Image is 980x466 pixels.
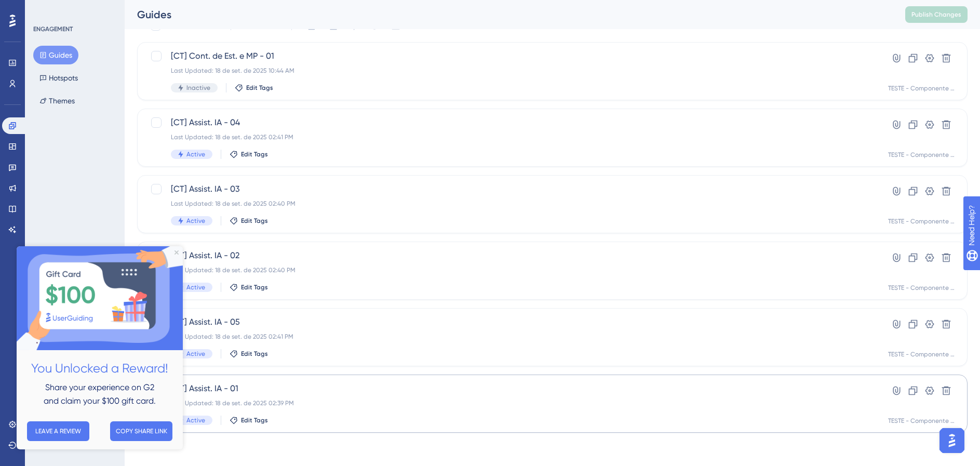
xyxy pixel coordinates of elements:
button: Edit Tags [230,283,268,291]
button: Edit Tags [235,84,273,92]
div: ENGAGEMENT [33,25,73,33]
div: Close Preview [158,4,162,8]
div: Last Updated: 18 de set. de 2025 02:40 PM [171,199,851,208]
div: TESTE - Componente Trilhas [888,284,955,292]
button: LEAVE A REVIEW [10,175,73,195]
button: Edit Tags [230,217,268,225]
span: Active [186,350,205,358]
div: TESTE - Componente Trilhas [888,84,955,92]
button: Publish Changes [905,6,968,23]
span: [CT] Cont. de Est. e MP - 01 [171,50,851,62]
button: Edit Tags [230,416,268,424]
div: Guides [137,7,879,22]
span: [CT] Assist. IA - 01 [171,382,851,395]
span: [CT] Assist. IA - 05 [171,316,851,328]
div: TESTE - Componente Trilhas [888,217,955,225]
span: Need Help? [24,3,65,15]
span: Active [186,416,205,424]
button: Edit Tags [230,150,268,158]
span: Edit Tags [246,84,273,92]
span: [CT] Assist. IA - 02 [171,249,851,262]
span: Edit Tags [241,150,268,158]
span: Active [186,150,205,158]
span: Share your experience on G2 [29,136,138,146]
span: and claim your $100 gift card. [27,150,139,159]
h2: You Unlocked a Reward! [8,112,158,132]
span: [CT] Assist. IA - 04 [171,116,851,129]
div: Last Updated: 18 de set. de 2025 02:41 PM [171,332,851,341]
span: Active [186,217,205,225]
div: TESTE - Componente Trilhas [888,350,955,358]
button: Hotspots [33,69,84,87]
div: Last Updated: 18 de set. de 2025 02:41 PM [171,133,851,141]
span: Edit Tags [241,416,268,424]
div: TESTE - Componente Trilhas [888,417,955,425]
div: Last Updated: 18 de set. de 2025 10:44 AM [171,66,851,75]
span: Edit Tags [241,283,268,291]
button: Guides [33,46,78,64]
span: [CT] Assist. IA - 03 [171,183,851,195]
span: Edit Tags [241,217,268,225]
div: TESTE - Componente Trilhas [888,151,955,159]
div: Last Updated: 18 de set. de 2025 02:39 PM [171,399,851,407]
div: Last Updated: 18 de set. de 2025 02:40 PM [171,266,851,274]
iframe: UserGuiding AI Assistant Launcher [936,425,968,456]
span: Active [186,283,205,291]
button: Edit Tags [230,350,268,358]
button: COPY SHARE LINK [93,175,156,195]
span: Edit Tags [241,350,268,358]
button: Themes [33,91,81,110]
span: Inactive [186,84,210,92]
span: Publish Changes [911,10,961,19]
